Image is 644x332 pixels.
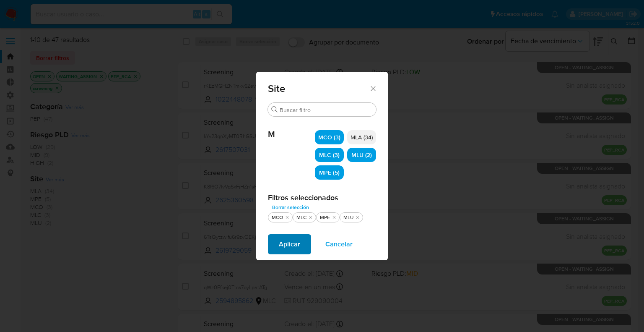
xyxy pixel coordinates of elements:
[295,214,308,221] div: MLC
[307,214,314,221] button: quitar MLC
[268,202,313,212] button: Borrar selección
[268,84,369,94] span: Site
[270,214,285,221] div: MCO
[354,214,361,221] button: quitar MLU
[351,133,373,141] span: MLA (34)
[369,84,377,92] button: Cerrar
[315,130,344,144] div: MCO (3)
[331,214,338,221] button: quitar MPE
[315,148,344,162] div: MLC (3)
[271,106,278,113] button: Buscar
[347,130,376,144] div: MLA (34)
[268,193,376,202] h2: Filtros seleccionados
[318,133,340,141] span: MCO (3)
[347,148,376,162] div: MLU (2)
[342,214,355,221] div: MLU
[279,235,300,254] span: Aplicar
[319,151,340,159] span: MLC (3)
[268,117,315,139] span: M
[268,234,311,254] button: Aplicar
[325,235,353,254] span: Cancelar
[318,214,332,221] div: MPE
[280,106,373,114] input: Buscar filtro
[314,234,364,254] button: Cancelar
[319,168,340,177] span: MPE (5)
[351,151,372,159] span: MLU (2)
[272,203,309,212] span: Borrar selección
[284,214,291,221] button: quitar MCO
[315,165,344,180] div: MPE (5)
